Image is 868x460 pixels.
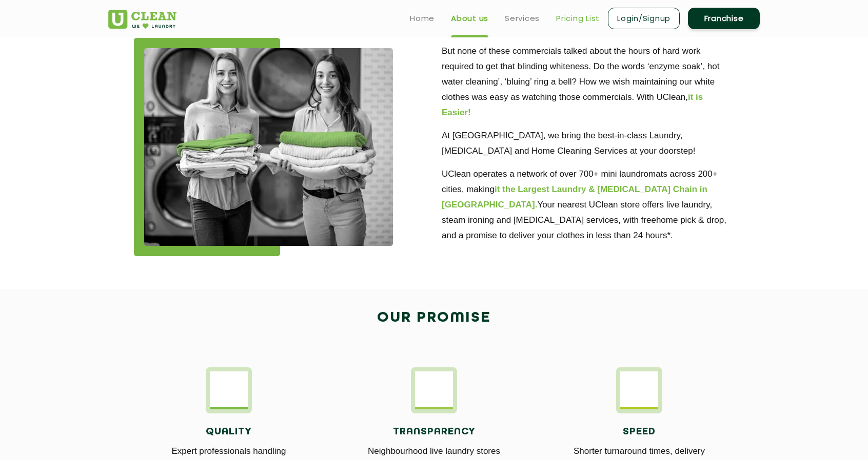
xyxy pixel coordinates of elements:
[544,426,734,437] h4: Speed
[556,12,600,25] a: Pricing List
[620,371,658,407] img: promise_icon_3_11zon.webp
[108,306,760,330] h2: Our Promise
[442,128,734,159] p: At [GEOGRAPHIC_DATA], we bring the best-in-class Laundry, [MEDICAL_DATA] and Home Cleaning Servic...
[144,48,393,246] img: about_img_11zon.webp
[210,371,248,407] img: Laundry
[451,12,488,25] a: About us
[134,426,324,437] h4: Quality
[442,166,734,243] p: UClean operates a network of over 700+ mini laundromats across 200+ cities, making Your nearest U...
[442,92,703,117] b: it is Easier!
[339,426,529,437] h4: Transparency
[410,12,435,25] a: Home
[108,10,176,29] img: UClean Laundry and Dry Cleaning
[608,8,680,29] a: Login/Signup
[442,184,707,210] b: it the Largest Laundry & [MEDICAL_DATA] Chain in [GEOGRAPHIC_DATA].
[505,12,540,25] a: Services
[442,44,734,120] p: But none of these commercials talked about the hours of hard work required to get that blinding w...
[415,371,453,407] img: promise_icon_2_11zon.webp
[688,8,760,29] a: Franchise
